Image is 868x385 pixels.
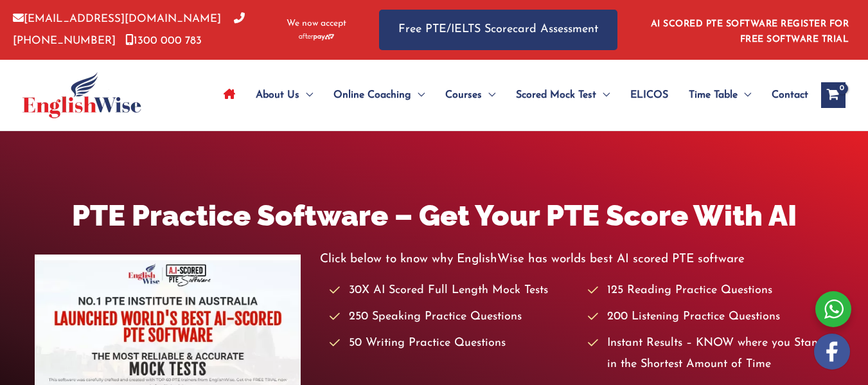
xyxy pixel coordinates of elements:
[299,73,313,118] span: Menu Toggle
[22,72,141,118] img: cropped-ew-logo
[689,73,738,118] span: Time Table
[445,73,482,118] span: Courses
[588,307,833,328] li: 200 Listening Practice Questions
[772,73,808,118] span: Contact
[482,73,495,118] span: Menu Toggle
[588,333,833,376] li: Instant Results – KNOW where you Stand in the Shortest Amount of Time
[35,195,833,236] h1: PTE Practice Software – Get Your PTE Score With AI
[245,73,323,118] a: About UsMenu Toggle
[761,73,808,118] a: Contact
[256,73,299,118] span: About Us
[814,334,850,370] img: white-facebook.png
[330,307,575,328] li: 250 Speaking Practice Questions
[13,13,221,24] a: [EMAIL_ADDRESS][DOMAIN_NAME]
[596,73,610,118] span: Menu Toggle
[821,82,846,108] a: View Shopping Cart, empty
[630,73,668,118] span: ELICOS
[13,13,245,46] a: [PHONE_NUMBER]
[516,73,596,118] span: Scored Mock Test
[588,280,833,301] li: 125 Reading Practice Questions
[330,280,575,301] li: 30X AI Scored Full Length Mock Tests
[333,73,411,118] span: Online Coaching
[213,73,808,118] nav: Site Navigation: Main Menu
[320,249,833,270] p: Click below to know why EnglishWise has worlds best AI scored PTE software
[330,333,575,354] li: 50 Writing Practice Questions
[506,73,620,118] a: Scored Mock TestMenu Toggle
[620,73,678,118] a: ELICOS
[738,73,751,118] span: Menu Toggle
[287,17,346,30] span: We now accept
[678,73,761,118] a: Time TableMenu Toggle
[435,73,506,118] a: CoursesMenu Toggle
[411,73,425,118] span: Menu Toggle
[125,35,202,46] a: 1300 000 783
[323,73,435,118] a: Online CoachingMenu Toggle
[651,19,849,44] a: AI SCORED PTE SOFTWARE REGISTER FOR FREE SOFTWARE TRIAL
[299,33,334,40] img: Afterpay-Logo
[379,10,617,50] a: Free PTE/IELTS Scorecard Assessment
[643,9,855,51] aside: Header Widget 1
